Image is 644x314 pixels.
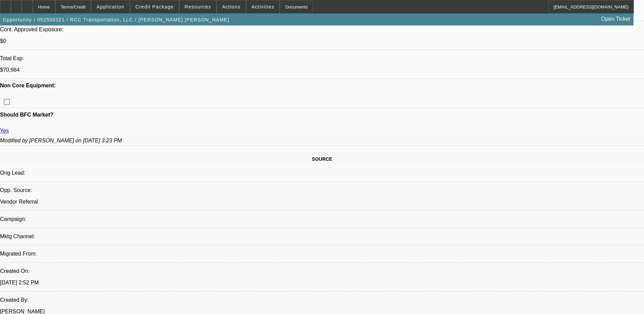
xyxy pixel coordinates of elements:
button: Activities [246,0,280,13]
span: Resources [185,4,211,10]
button: Resources [180,0,216,13]
span: SOURCE [312,156,332,162]
span: Opportunity / 052500321 / RCC Transportation, LLC / [PERSON_NAME] [PERSON_NAME] [3,17,229,22]
button: Credit Package [130,0,179,13]
button: Actions [217,0,246,13]
span: Application [96,4,124,10]
span: Activities [252,4,275,10]
span: Actions [222,4,241,10]
a: Open Ticket [599,13,633,25]
button: Application [91,0,129,13]
span: Credit Package [135,4,174,10]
